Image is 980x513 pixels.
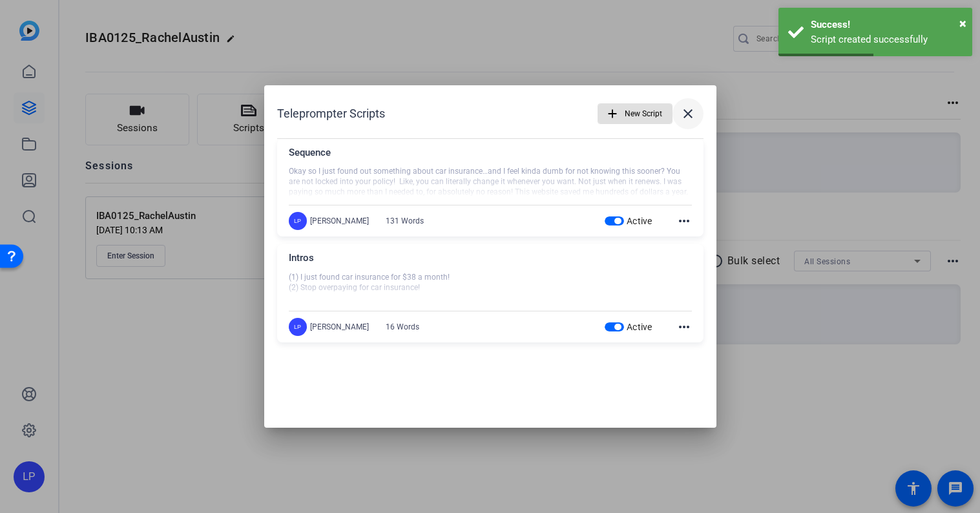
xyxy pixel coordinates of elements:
span: Active [627,216,652,226]
span: × [959,16,966,31]
div: 131 Words [386,216,424,226]
mat-icon: close [680,106,696,121]
mat-icon: more_horiz [676,319,692,335]
button: Close [959,14,966,33]
div: Sequence [289,145,692,167]
div: 16 Words [386,322,419,332]
div: [PERSON_NAME] [310,216,369,226]
span: New Script [625,101,662,126]
div: [PERSON_NAME] [310,322,369,332]
mat-icon: add [605,107,620,121]
button: New Script [598,103,672,124]
h1: Teleprompter Scripts [277,106,385,121]
div: Success! [811,17,963,32]
div: Script created successfully [811,32,963,47]
div: LP [289,318,307,336]
div: Intros [289,251,692,272]
span: Active [627,322,652,332]
div: LP [289,212,307,230]
mat-icon: more_horiz [676,213,692,229]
